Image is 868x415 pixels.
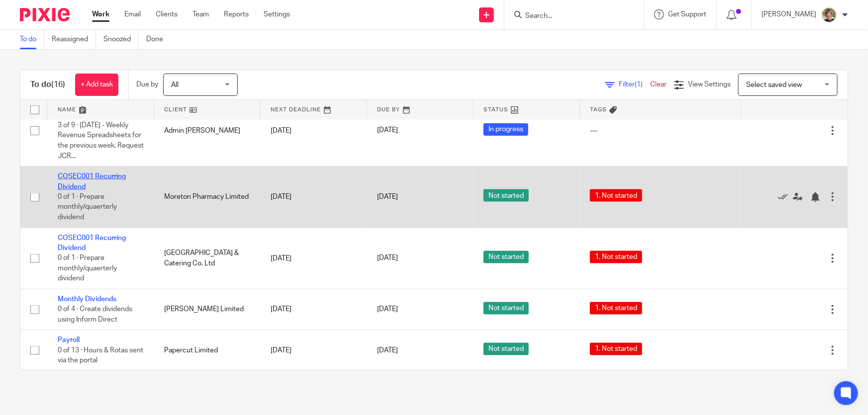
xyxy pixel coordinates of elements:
[261,330,367,371] td: [DATE]
[483,123,528,136] span: In progress
[58,254,117,282] span: 0 of 1 · Prepare monthly/quaerterly dividend
[264,9,290,19] a: Settings
[377,193,398,200] span: [DATE]
[590,189,642,202] span: 1. Not started
[154,166,261,228] td: Moreton Pharmacy Limited
[778,192,793,202] a: Mark as done
[124,9,141,19] a: Email
[483,302,529,315] span: Not started
[483,189,529,202] span: Not started
[746,82,802,88] span: Select saved view
[821,7,837,23] img: High%20Res%20Andrew%20Price%20Accountants_Poppy%20Jakes%20photography-1142.jpg
[590,343,642,355] span: 1. Not started
[51,81,65,88] span: (16)
[590,302,642,315] span: 1. Not started
[58,235,126,251] a: COSEC001 Recurring Dividend
[58,122,144,160] span: 3 of 9 · [DATE] - Weekly Revenue Spreadsheets for the previous week. Request JCR...
[193,9,209,19] a: Team
[261,166,367,228] td: [DATE]
[590,251,642,263] span: 1. Not started
[650,81,667,88] a: Clear
[261,228,367,289] td: [DATE]
[136,80,158,89] p: Due by
[30,80,65,90] h1: To do
[20,8,70,21] img: Pixie
[58,306,132,323] span: 0 of 4 · Create dividends using Inform Direct
[154,95,261,166] td: Admin [PERSON_NAME]
[224,9,249,19] a: Reports
[377,127,398,134] span: [DATE]
[146,30,171,49] a: Done
[58,193,117,221] span: 0 of 1 · Prepare monthly/quaerterly dividend
[58,173,126,190] a: COSEC001 Recurring Dividend
[154,289,261,330] td: [PERSON_NAME] Limited
[75,74,118,96] a: + Add task
[156,9,178,19] a: Clients
[483,343,529,355] span: Not started
[524,12,614,21] input: Search
[668,11,706,18] span: Get Support
[58,347,143,364] span: 0 of 13 · Hours & Rotas sent via the portal
[590,107,607,112] span: Tags
[58,336,80,343] a: Payroll
[154,228,261,289] td: [GEOGRAPHIC_DATA] & Catering Co. Ltd
[52,30,96,49] a: Reassigned
[261,289,367,330] td: [DATE]
[154,330,261,371] td: Papercut Limited
[688,81,731,88] span: View Settings
[261,95,367,166] td: [DATE]
[58,296,116,303] a: Monthly Dividends
[635,81,643,88] span: (1)
[377,255,398,262] span: [DATE]
[20,30,44,49] a: To do
[103,30,139,49] a: Snoozed
[377,306,398,313] span: [DATE]
[377,347,398,354] span: [DATE]
[619,81,650,88] span: Filter
[171,82,179,88] span: All
[590,126,731,136] div: ---
[483,251,529,263] span: Not started
[92,9,109,19] a: Work
[762,9,816,19] p: [PERSON_NAME]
